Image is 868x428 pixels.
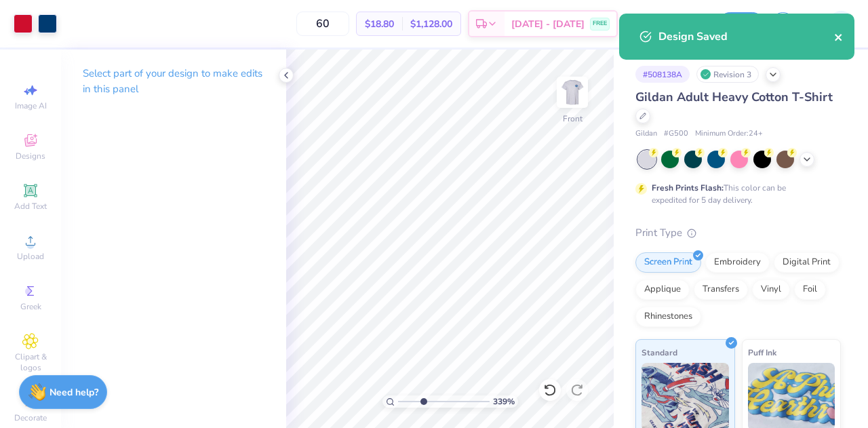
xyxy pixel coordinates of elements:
[50,386,98,399] strong: Need help?
[664,128,688,140] span: # G500
[705,252,770,273] div: Embroidery
[635,128,657,140] span: Gildan
[794,279,826,300] div: Foil
[365,17,394,31] span: $18.80
[695,128,763,140] span: Minimum Order: 24 +
[635,307,701,327] div: Rhinestones
[652,182,818,206] div: This color can be expedited for 5 day delivery.
[652,182,724,193] strong: Fresh Prints Flash:
[296,12,349,36] input: – –
[16,151,45,161] span: Designs
[15,100,47,111] span: Image AI
[635,66,690,83] div: # 508138A
[7,351,54,373] span: Clipart & logos
[511,17,585,31] span: [DATE] - [DATE]
[83,66,264,97] p: Select part of your design to make edits in this panel
[635,89,833,105] span: Gildan Adult Heavy Cotton T-Shirt
[635,279,690,300] div: Applique
[752,279,790,300] div: Vinyl
[563,113,583,125] div: Front
[834,28,844,45] button: close
[635,252,701,273] div: Screen Print
[20,301,41,312] span: Greek
[658,28,834,45] div: Design Saved
[748,345,776,359] span: Puff Ink
[696,66,759,83] div: Revision 3
[593,19,607,28] span: FREE
[635,225,841,241] div: Print Type
[410,17,452,31] span: $1,128.00
[493,395,515,408] span: 339 %
[774,252,840,273] div: Digital Print
[559,79,586,106] img: Front
[14,201,47,212] span: Add Text
[694,279,748,300] div: Transfers
[645,10,711,37] input: Untitled Design
[14,412,47,423] span: Decorate
[17,251,44,262] span: Upload
[642,345,677,359] span: Standard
